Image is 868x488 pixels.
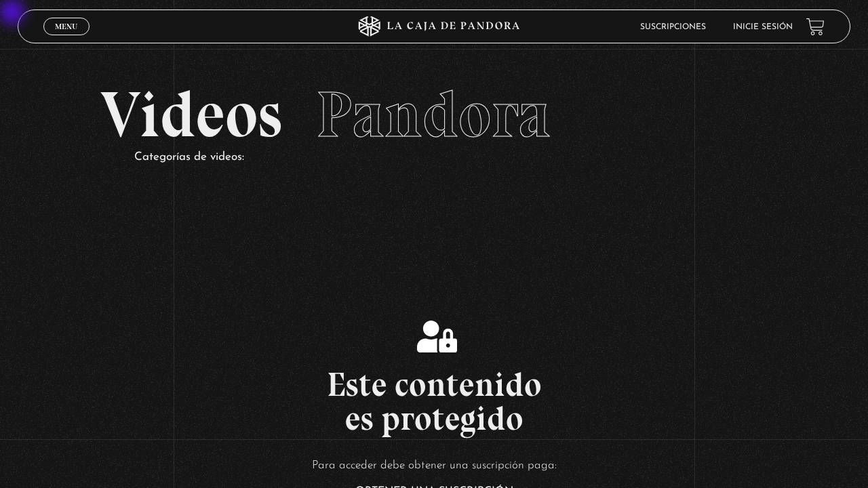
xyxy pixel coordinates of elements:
[55,22,77,30] span: Menu
[100,83,767,147] h2: Videos
[134,147,767,168] p: Categorías de videos:
[640,23,706,31] a: Suscripciones
[316,76,551,153] span: Pandora
[733,23,793,31] a: Inicie sesión
[806,18,825,36] a: View your shopping cart
[51,34,83,43] span: Cerrar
